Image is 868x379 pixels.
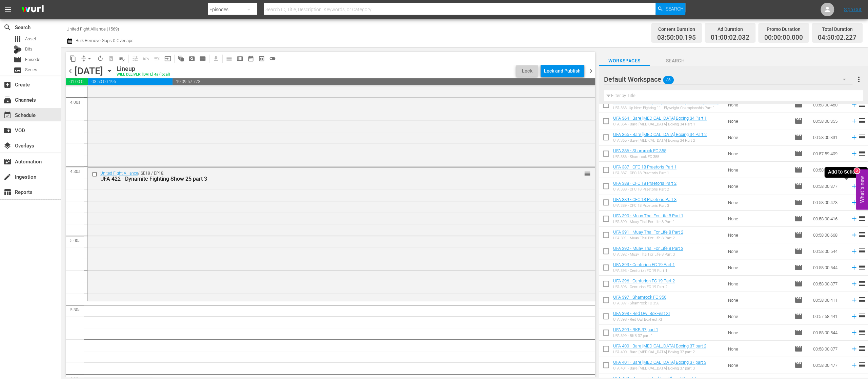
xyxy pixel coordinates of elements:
[794,345,803,353] span: Episode
[3,173,12,181] span: Ingestion
[66,67,75,75] span: chevron_left
[810,259,848,276] td: 00:58:00.544
[810,276,848,292] td: 00:58:00.377
[764,24,803,34] div: Promo Duration
[25,46,33,53] span: Bits
[613,230,683,235] a: UFA 391 - Muay Thai For Life 8 Part 2
[810,178,848,194] td: 00:58:00.377
[613,278,675,283] a: UFA 396 - Centurion FC 19 Part 2
[152,53,162,64] span: Fill episodes with ad slates
[78,53,95,64] span: Remove Gaps & Overlaps
[14,45,22,54] div: Bits
[725,292,792,308] td: None
[725,324,792,341] td: None
[725,341,792,357] td: None
[613,317,670,322] div: UFA 398 - Red Owl BoxFest XI
[173,78,595,85] span: 19:09:57.773
[237,55,243,62] span: calendar_view_week_outlined
[613,122,707,126] div: UFA 364 - Bare [MEDICAL_DATA] Boxing 34 Part 1
[25,66,37,73] span: Series
[3,81,12,89] span: Create
[794,263,803,272] span: Episode
[127,52,141,65] span: Customize Events
[188,55,195,62] span: pageview_outlined
[267,53,278,64] span: 24 hours Lineup View is OFF
[725,243,792,259] td: None
[818,24,856,34] div: Total Duration
[100,171,556,182] div: / SE18 / EP18:
[810,145,848,162] td: 00:57:59.409
[584,170,591,178] span: reorder
[25,36,36,42] span: Asset
[858,231,866,239] span: reorder
[850,117,858,125] svg: Add to Schedule
[4,5,12,14] span: menu
[599,57,650,65] span: Workspaces
[613,268,675,273] div: UFA 393 - Centurion FC 19 Part 1
[3,158,12,166] span: Automation
[67,53,78,64] span: Copy Lineup
[858,214,866,222] span: reorder
[858,133,866,141] span: reorder
[86,55,93,62] span: arrow_drop_down
[613,236,683,240] div: UFA 391 - Muay Thai For Life 8 Part 2
[810,324,848,341] td: 00:58:00.544
[613,106,723,110] div: UFA 363- Up Next Fighting 11 - Flyweight Championship Part 1
[810,243,848,259] td: 00:58:00.544
[613,138,707,143] div: UFA 365 - Bare [MEDICAL_DATA] Boxing 34 Part 2
[794,231,803,239] span: Episode
[544,65,581,77] div: Lock and Publish
[117,65,170,73] div: Lineup
[613,301,666,305] div: UFA 397 - Shamrock FC 356
[245,53,256,64] span: Month Calendar View
[850,280,858,287] svg: Add to Schedule
[613,262,675,267] a: UFA 393 - Centurion FC 19 Part 1
[725,211,792,227] td: None
[850,215,858,222] svg: Add to Schedule
[657,34,696,42] span: 03:50:00.195
[725,178,792,194] td: None
[810,194,848,211] td: 00:58:00.473
[186,53,197,64] span: Create Search Block
[854,168,860,174] div: 2
[16,2,49,18] img: ans4CAIJ8jUAAAAAAAAAAAAAAAAAAAAAAAAgQb4GAAAAAAAAAAAAAAAAAAAAAAAAJMjXAAAAAAAAAAAAAAAAAAAAAAAAgAT5G...
[613,285,675,289] div: UFA 396 - Centurion FC 19 Part 2
[178,55,184,62] span: auto_awesome_motion_outlined
[95,53,106,64] span: Loop Content
[100,176,556,182] div: UFA 422 - Dynamite Fighting Show 25 part 3
[655,3,685,15] button: Search
[850,247,858,255] svg: Add to Schedule
[613,164,677,169] a: UFA 387 - CFC 18 Praetoris Part 1
[810,211,848,227] td: 00:58:00.416
[794,312,803,320] span: Episode
[14,35,22,43] span: Asset
[613,311,670,316] a: UFA 398 - Red Owl BoxFest XI
[80,55,87,62] span: compress
[810,227,848,243] td: 00:58:00.668
[117,53,127,64] span: Clear Lineup
[75,38,134,43] span: Bulk Remove Gaps & Overlaps
[173,52,186,65] span: Refresh All Search Blocks
[587,67,595,75] span: chevron_right
[856,169,868,210] button: Open Feedback Widget
[117,73,170,77] div: WILL DELIVER: [DATE] 4a (local)
[810,113,848,129] td: 00:58:00.355
[725,145,792,162] td: None
[25,56,40,63] span: Episode
[541,65,584,77] button: Lock and Publish
[516,65,538,77] button: Lock
[858,312,866,320] span: reorder
[613,327,658,332] a: UFA 399 - BKB 37 part 1
[794,182,803,190] span: Episode
[613,252,683,257] div: UFA 392 - Muay Thai For Life 8 Part 3
[858,263,866,271] span: reorder
[269,55,276,62] span: toggle_off
[764,34,803,42] span: 00:00:00.000
[258,55,265,62] span: preview_outlined
[725,194,792,211] td: None
[613,246,683,251] a: UFA 392 - Muay Thai For Life 8 Part 3
[519,67,535,75] span: Lock
[794,215,803,223] span: Episode
[164,55,171,62] span: input
[858,361,866,369] span: reorder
